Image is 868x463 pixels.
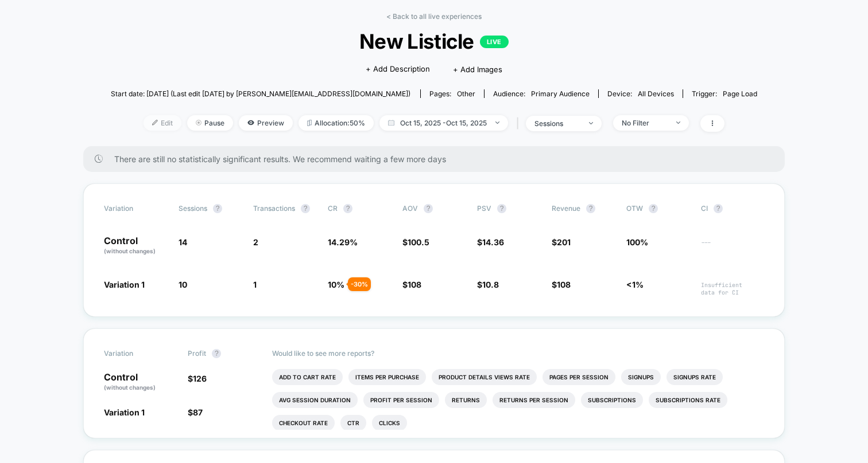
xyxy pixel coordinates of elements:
span: 100.5 [408,237,429,247]
li: Avg Session Duration [272,392,358,408]
span: Page Load [723,89,757,98]
span: other [457,89,475,98]
button: ? [586,204,595,213]
span: all devices [638,89,674,98]
img: end [495,121,499,124]
button: ? [424,204,433,213]
span: $ [477,280,499,289]
span: Variation [104,204,167,213]
span: (without changes) [104,248,156,254]
span: <1% [626,280,644,289]
button: ? [649,204,658,213]
li: Items Per Purchase [348,369,426,385]
li: Subscriptions [581,392,643,408]
span: | [514,115,526,132]
span: Start date: [DATE] (Last edit [DATE] by [PERSON_NAME][EMAIL_ADDRESS][DOMAIN_NAME]) [111,89,410,98]
span: $ [188,374,207,383]
div: Pages: [429,89,475,98]
li: Add To Cart Rate [272,369,343,385]
p: Would like to see more reports? [272,349,765,358]
span: 10 % [328,280,344,289]
span: Device: [598,89,683,98]
span: + Add Description [366,64,430,75]
span: 10 [179,280,187,289]
li: Product Details Views Rate [432,369,537,385]
span: Profit [188,349,206,358]
button: ? [343,204,352,213]
a: < Back to all live experiences [386,12,482,21]
button: ? [497,204,506,213]
span: Allocation: 50% [299,115,374,131]
span: 87 [193,407,203,417]
span: Sessions [179,204,207,213]
span: $ [552,280,571,289]
span: Variation 1 [104,280,145,289]
span: --- [701,239,764,256]
span: Pause [187,115,233,131]
span: + Add Images [453,65,502,74]
p: LIVE [480,36,509,48]
span: Variation [104,349,167,358]
li: Ctr [340,415,366,431]
span: $ [402,280,421,289]
span: 14.36 [482,237,504,247]
img: end [196,120,201,125]
img: edit [152,120,158,125]
div: Audience: [493,89,590,98]
button: ? [301,204,310,213]
span: 100% [626,237,648,247]
li: Clicks [372,415,407,431]
div: No Filter [622,119,668,127]
span: 108 [408,280,421,289]
span: Preview [239,115,293,131]
span: Insufficient data for CI [701,281,764,296]
li: Pages Per Session [542,369,615,385]
div: Trigger: [692,89,757,98]
span: 14 [179,237,187,247]
span: OTW [626,204,689,213]
span: Oct 15, 2025 - Oct 15, 2025 [379,115,508,131]
span: 10.8 [482,280,499,289]
span: 14.29 % [328,237,358,247]
span: $ [402,237,429,247]
span: (without changes) [104,384,156,391]
li: Signups [621,369,661,385]
p: Control [104,236,167,256]
span: 1 [253,280,257,289]
span: Primary Audience [531,89,590,98]
span: 108 [557,280,571,289]
li: Returns [445,392,487,408]
img: end [589,122,593,124]
span: $ [188,407,203,417]
img: calendar [388,120,394,125]
li: Returns Per Session [493,392,575,408]
p: Control [104,372,176,392]
li: Checkout Rate [272,415,335,431]
span: New Listicle [143,29,725,53]
button: ? [714,204,723,213]
span: Variation 1 [104,407,145,417]
span: Revenue [552,204,580,213]
span: 126 [193,374,207,383]
span: CR [328,204,338,213]
img: rebalance [307,120,312,126]
span: Edit [144,115,181,131]
span: Transactions [253,204,295,213]
button: ? [213,204,222,213]
span: AOV [402,204,418,213]
span: PSV [477,204,491,213]
span: 2 [253,237,258,247]
div: sessions [534,119,580,128]
li: Signups Rate [666,369,723,385]
li: Subscriptions Rate [649,392,727,408]
img: end [676,121,680,124]
li: Profit Per Session [363,392,439,408]
span: CI [701,204,764,213]
span: There are still no statistically significant results. We recommend waiting a few more days [114,154,762,164]
span: $ [477,237,504,247]
span: $ [552,237,571,247]
span: 201 [557,237,571,247]
button: ? [212,349,221,358]
div: - 30 % [348,277,371,291]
